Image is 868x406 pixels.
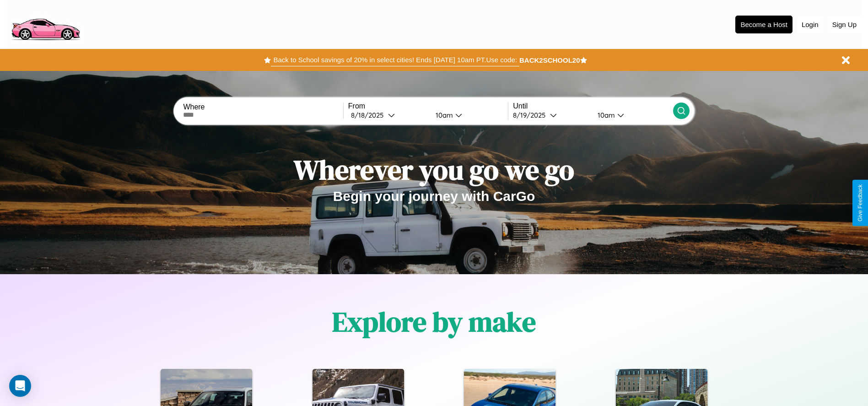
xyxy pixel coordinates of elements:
[428,110,508,120] button: 10am
[7,5,84,43] img: logo
[183,103,343,111] label: Where
[735,16,793,33] button: Become a Host
[797,16,823,33] button: Login
[519,56,580,64] b: BACK2SCHOOL20
[348,102,508,110] label: From
[9,375,31,397] div: Open Intercom Messenger
[431,111,455,119] div: 10am
[348,110,428,120] button: 8/18/2025
[857,184,863,222] div: Give Feedback
[351,111,388,119] div: 8 / 18 / 2025
[590,110,673,120] button: 10am
[513,111,550,119] div: 8 / 19 / 2025
[593,111,617,119] div: 10am
[513,102,673,110] label: Until
[271,54,519,66] button: Back to School savings of 20% in select cities! Ends [DATE] 10am PT.Use code:
[828,16,861,33] button: Sign Up
[332,303,536,341] h1: Explore by make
